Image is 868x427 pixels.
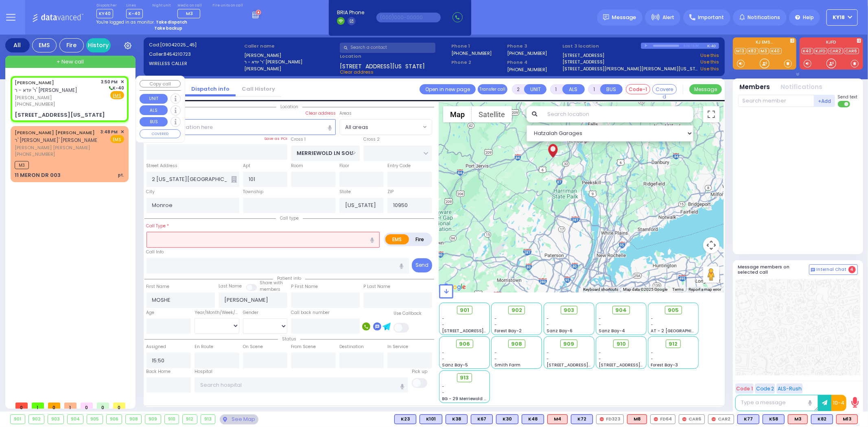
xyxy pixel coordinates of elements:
[152,3,171,8] label: Night unit
[442,383,445,390] span: -
[507,59,560,66] span: Phone 4
[15,111,105,119] div: [STREET_ADDRESS][US_STATE]
[420,414,442,424] div: BLS
[442,316,445,322] span: -
[738,95,814,107] input: Search member
[68,415,83,424] div: 904
[712,417,716,421] img: red-radio-icon.svg
[564,340,575,348] span: 909
[140,94,168,104] button: UNIT
[145,415,161,424] div: 909
[511,340,522,348] span: 908
[679,414,705,424] div: CAR6
[788,414,808,424] div: M3
[627,414,647,424] div: M8
[494,362,520,368] span: Smith Farm
[763,414,785,424] div: K58
[243,189,263,195] label: Township
[562,84,585,94] button: ALS
[494,350,497,356] span: -
[32,38,57,52] div: EMS
[394,310,422,317] label: Use Callback
[600,417,604,421] img: red-radio-icon.svg
[763,414,785,424] div: BLS
[507,66,547,72] label: [PHONE_NUMBER]
[507,43,560,50] span: Phone 3
[236,85,281,93] a: Call History
[146,283,170,290] label: First Name
[826,9,858,26] button: KY18
[29,415,44,424] div: 902
[291,344,316,350] label: From Scene
[442,390,445,396] span: -
[96,19,155,25] span: You're logged in as monitor.
[387,189,394,195] label: ZIP
[617,340,626,348] span: 910
[547,322,549,328] span: -
[201,415,215,424] div: 913
[276,104,302,110] span: Location
[838,100,851,108] label: Turn off text
[800,40,863,46] label: KJFD
[15,151,55,157] span: [PHONE_NUMBER]
[698,14,724,21] span: Important
[650,414,676,424] div: FD64
[195,309,239,316] div: Year/Month/Week/Day
[146,249,164,255] label: Call Info
[442,328,519,334] span: [STREET_ADDRESS][PERSON_NAME]
[183,415,197,424] div: 912
[260,280,283,286] small: Share with
[394,414,416,424] div: BLS
[814,48,827,54] a: KJFD
[64,403,77,409] span: 1
[15,144,98,151] span: [PERSON_NAME] [PERSON_NAME]
[59,38,84,52] div: Fire
[154,25,182,31] strong: Take backup
[164,51,191,57] span: 8454210723
[494,322,497,328] span: -
[599,362,676,368] span: [STREET_ADDRESS][PERSON_NAME]
[140,117,168,127] button: BUS
[195,377,408,393] input: Search hospital
[264,136,287,142] label: Save as POI
[472,106,512,122] button: Show satellite imagery
[828,48,843,54] a: CAR2
[600,84,623,94] button: BUS
[5,38,30,52] div: All
[86,38,111,52] a: History
[441,282,468,292] img: Google
[96,9,113,18] span: KY40
[96,3,117,8] label: Dispatcher
[547,356,549,362] span: -
[120,78,124,85] span: ✕
[276,215,303,221] span: Call type
[165,415,179,424] div: 910
[412,368,427,375] label: Pick up
[781,83,823,92] button: Notifications
[494,356,497,362] span: -
[547,362,623,368] span: [STREET_ADDRESS][PERSON_NAME]
[737,414,759,424] div: K77
[146,223,169,229] label: Call Type *
[231,176,237,183] span: Other building occupants
[451,50,492,56] label: [PHONE_NUMBER]
[146,368,171,375] label: Back Home
[563,43,641,50] label: Last 3 location
[442,356,445,362] span: -
[345,123,368,131] span: All areas
[15,79,54,86] a: [PERSON_NAME]
[571,414,593,424] div: K72
[385,234,409,244] label: EMS
[195,368,212,375] label: Hospital
[651,356,654,362] span: -
[563,52,605,59] a: [STREET_ADDRESS]
[471,414,493,424] div: BLS
[140,129,181,138] button: COVERED
[654,417,658,421] img: red-radio-icon.svg
[737,414,759,424] div: BLS
[220,414,258,425] div: See map
[599,328,625,334] span: Sanz Bay-4
[363,136,380,143] label: Cross 2
[195,344,213,350] label: En Route
[107,415,122,424] div: 906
